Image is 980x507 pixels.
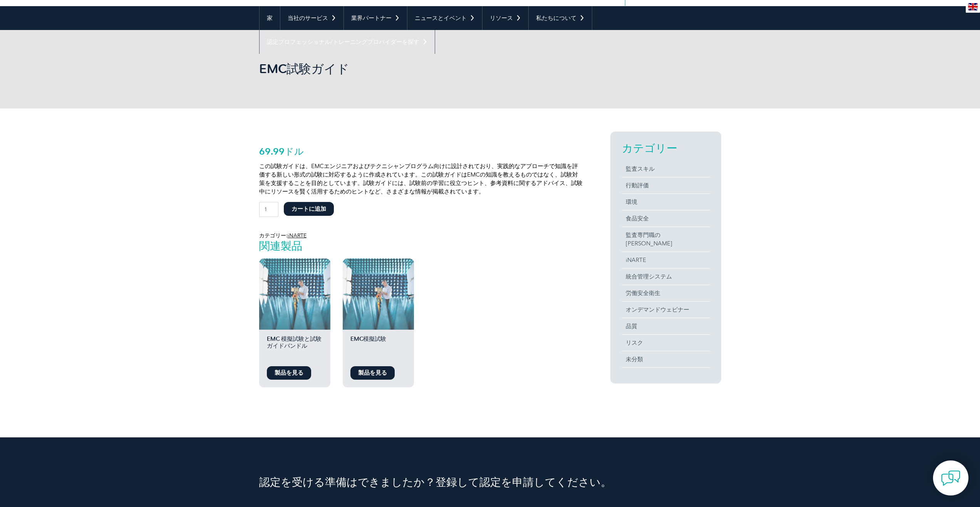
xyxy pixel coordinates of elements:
a: 認定プロフェッショナル/トレーニングプロバイダーを探す [260,30,435,54]
a: 製品を見る [267,366,311,380]
font: 当社のサービス [288,15,328,22]
font: カテゴリー: [259,232,288,239]
font: 業界パートナー [351,15,392,22]
a: 監査スキル [622,161,710,177]
font: 食品安全 [626,215,649,222]
a: 家 [260,6,280,30]
font: EMC試験ガイド [259,61,349,76]
a: リスク [622,335,710,351]
input: 製品数量 [259,202,279,217]
img: EMC 模擬試験と試験ガイドバンドル [259,259,330,330]
font: 家 [267,15,273,22]
font: リソース [490,15,513,22]
a: 品質 [622,318,710,334]
a: オンデマンドウェビナー [622,302,710,318]
font: 認定を受ける準備はできましたか？登録して認定を申請してください。 [259,475,611,489]
font: 監査専門職の[PERSON_NAME] [626,232,672,247]
font: 69.99 [259,146,285,157]
a: ニュースとイベント [407,6,482,30]
font: 品質 [626,323,637,330]
a: 行動評価 [622,177,710,193]
a: 労働安全衛生 [622,285,710,301]
a: 未分類 [622,351,710,367]
a: iNARTE [288,232,307,239]
font: 認定プロフェッショナル/トレーニングプロバイダーを探す [267,38,419,45]
font: 行動評価 [626,182,649,189]
a: 食品安全 [622,210,710,227]
button: カートに追加 [284,202,334,216]
a: 環境 [622,194,710,210]
font: iNARTE [626,257,646,264]
font: 私たちについて [536,15,576,22]
img: contact-chat.png [941,469,960,488]
a: EMC 模擬試験と試験ガイドバンドル [259,259,330,362]
font: カートに追加 [291,205,326,212]
a: 統合管理システム [622,269,710,285]
a: 当社のサービス [280,6,343,30]
font: オンデマンドウェビナー [626,306,689,313]
font: リスク [626,339,643,346]
font: EMC模擬試験 [350,335,386,342]
img: EMC模擬試験 [343,259,414,330]
a: 監査専門職の[PERSON_NAME] [622,227,710,252]
font: 監査スキル [626,165,655,172]
a: リソース [482,6,528,30]
font: EMC 模擬試験と試験ガイドバンドル [267,335,322,349]
font: 統合管理システム [626,273,672,280]
font: この試験ガイドは、EMCエンジニアおよびテクニシャンプログラム向けに設計されており、実践的なアプローチで知識を評価する新しい形式の試験に対応するように作成されています。この試験ガイドはEMCの知... [259,163,583,195]
font: 製品を見る [358,369,387,376]
a: iNARTE [622,252,710,268]
font: ニュースとイベント [415,15,467,22]
font: カテゴリー [622,142,677,155]
font: 環境 [626,198,637,205]
font: 製品を見る [275,369,303,376]
font: 労働安全衛生 [626,290,660,297]
font: 関連製品 [259,239,302,252]
a: 製品を見る [350,366,395,380]
font: ドル [285,146,304,157]
a: 業界パートナー [344,6,407,30]
img: en [968,3,978,10]
font: 未分類 [626,356,643,363]
a: 私たちについて [529,6,592,30]
a: EMC模擬試験 [343,259,414,362]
